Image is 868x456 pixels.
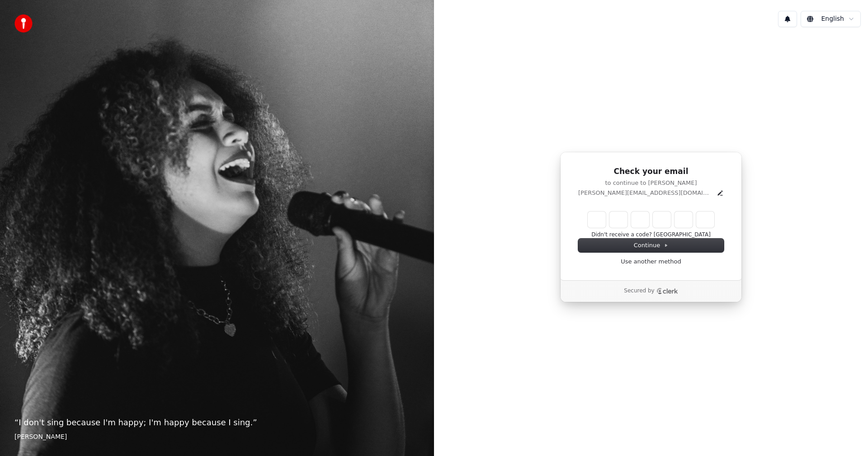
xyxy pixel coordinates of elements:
[656,288,678,294] a: Clerk logo
[14,432,420,442] footer: [PERSON_NAME]
[578,179,724,187] p: to continue to [PERSON_NAME]
[717,189,724,197] button: Edit
[634,241,668,249] span: Continue
[14,14,33,33] img: youka
[624,287,654,295] p: Secured by
[14,416,420,429] p: “ I don't sing because I'm happy; I'm happy because I sing. ”
[578,239,724,252] button: Continue
[591,231,711,239] button: Didn't receive a code? [GEOGRAPHIC_DATA]
[588,212,732,228] input: Enter verification code
[621,258,681,266] a: Use another method
[578,189,713,197] p: [PERSON_NAME][EMAIL_ADDRESS][DOMAIN_NAME]
[578,166,724,177] h1: Check your email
